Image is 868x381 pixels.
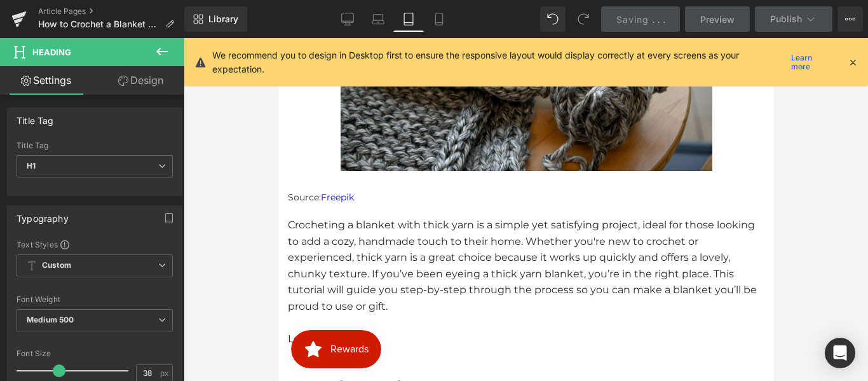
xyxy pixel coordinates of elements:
[212,48,786,76] p: We recommend you to design in Desktop first to ensure the responsive layout would display correct...
[837,6,863,32] button: More
[770,14,802,24] span: Publish
[17,206,69,224] div: Typography
[786,55,837,70] a: Learn more
[160,369,171,377] span: px
[424,6,454,32] a: Mobile
[27,315,74,324] b: Medium 500
[332,6,363,32] a: Desktop
[616,14,649,25] span: Saving
[652,14,654,25] span: .
[17,349,173,358] div: Font Size
[42,260,71,271] b: Custom
[17,108,54,126] div: Title Tag
[10,179,486,277] p: Crocheting a blanket with thick yarn is a simple yet satisfying project, ideal for those looking ...
[32,47,71,57] span: Heading
[17,141,173,150] div: Title Tag
[38,19,160,29] span: How to Crochet a Blanket with Thick Yarn: Step-by-Step Tutorial
[825,338,855,368] div: Open Intercom Messenger
[38,6,184,17] a: Article Pages
[755,6,832,32] button: Publish
[27,161,36,170] b: H1
[43,153,76,165] a: Freepik
[10,152,486,166] p: Source:
[571,6,596,32] button: Redo
[393,6,424,32] a: Tablet
[10,340,269,356] b: Why Thick Yarn is Perfect for Blankets
[95,66,187,95] a: Design
[208,13,238,25] span: Library
[13,292,103,330] iframe: Button to open loyalty program pop-up
[184,6,247,32] a: New Library
[363,6,393,32] a: Laptop
[10,293,486,309] p: Let’s dive in!
[17,295,173,304] div: Font Weight
[540,6,566,32] button: Undo
[17,239,173,249] div: Text Styles
[685,6,750,32] a: Preview
[700,13,735,26] span: Preview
